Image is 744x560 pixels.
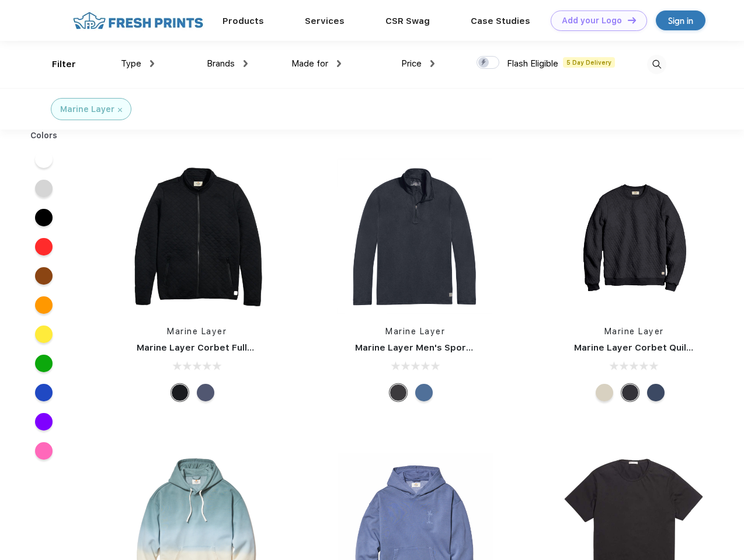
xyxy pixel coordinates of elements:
a: Marine Layer Men's Sport Quarter Zip [355,342,524,353]
img: func=resize&h=266 [338,159,493,314]
div: Deep Denim [415,384,433,401]
img: dropdown.png [150,60,154,67]
a: Services [305,16,345,26]
div: Black [171,384,189,401]
img: func=resize&h=266 [119,159,274,314]
div: Charcoal [621,384,639,401]
span: Type [121,58,141,69]
div: Charcoal [390,384,407,401]
span: Made for [291,58,328,69]
span: Flash Eligible [507,58,558,69]
a: CSR Swag [385,16,430,26]
div: Navy Heather [647,384,665,401]
div: Navy [197,384,214,401]
span: Brands [207,58,235,69]
div: Filter [52,58,76,71]
a: Marine Layer [385,327,445,336]
img: fo%20logo%202.webp [69,10,207,31]
img: desktop_search.svg [647,55,666,74]
div: Oat Heather [596,384,613,401]
img: dropdown.png [430,60,434,67]
img: dropdown.png [244,60,248,67]
a: Products [222,16,264,26]
a: Marine Layer [604,327,664,336]
div: Add your Logo [562,16,622,26]
div: Sign in [668,14,693,27]
img: dropdown.png [337,60,341,67]
img: filter_cancel.svg [118,108,122,112]
a: Marine Layer [167,327,227,336]
a: Marine Layer Corbet Full-Zip Jacket [137,342,298,353]
img: DT [628,17,636,23]
img: func=resize&h=266 [557,159,712,314]
span: 5 Day Delivery [563,57,615,68]
a: Sign in [656,10,705,30]
span: Price [401,58,422,69]
div: Marine Layer [60,103,114,116]
div: Colors [22,129,67,142]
